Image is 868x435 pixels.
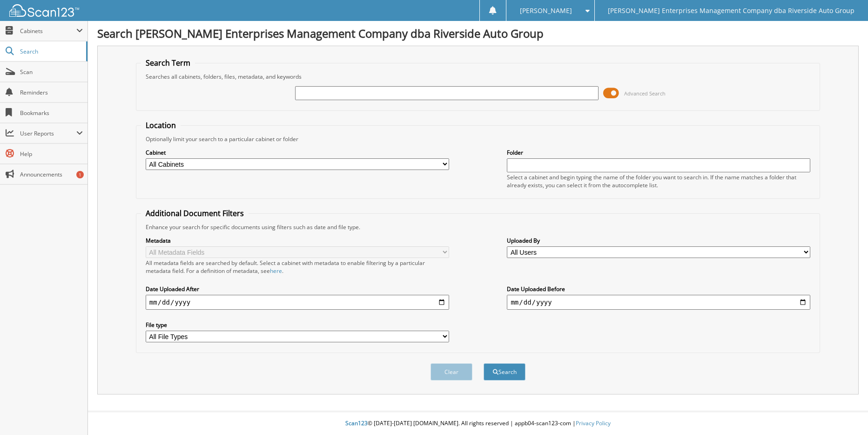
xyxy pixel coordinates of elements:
[507,173,810,189] div: Select a cabinet and begin typing the name of the folder you want to search in. If the name match...
[141,73,815,81] div: Searches all cabinets, folders, files, metadata, and keywords
[20,88,83,96] span: Reminders
[146,259,449,275] div: All metadata fields are searched by default. Select a cabinet with metadata to enable filtering b...
[270,267,282,275] a: here
[97,26,859,41] h1: Search [PERSON_NAME] Enterprises Management Company dba Riverside Auto Group
[141,223,815,231] div: Enhance your search for specific documents using filters such as date and file type.
[507,285,810,293] label: Date Uploaded Before
[431,363,472,381] button: Clear
[507,237,810,245] label: Uploaded By
[20,68,83,76] span: Scan
[624,90,666,97] span: Advanced Search
[76,171,84,178] div: 1
[608,8,855,14] span: [PERSON_NAME] Enterprises Management Company dba Riverside Auto Group
[20,150,83,158] span: Help
[141,58,195,68] legend: Search Term
[141,135,815,143] div: Optionally limit your search to a particular cabinet or folder
[576,419,611,427] a: Privacy Policy
[20,27,76,35] span: Cabinets
[146,321,449,329] label: File type
[146,149,449,156] label: Cabinet
[20,109,83,117] span: Bookmarks
[520,8,572,14] span: [PERSON_NAME]
[88,412,868,435] div: © [DATE]-[DATE] [DOMAIN_NAME]. All rights reserved | appb04-scan123-com |
[507,295,810,310] input: end
[484,363,525,381] button: Search
[507,149,810,156] label: Folder
[20,48,81,55] span: Search
[345,419,368,427] span: Scan123
[141,208,249,218] legend: Additional Document Filters
[9,4,79,17] img: scan123-logo-white.svg
[141,120,181,130] legend: Location
[146,237,449,245] label: Metadata
[146,285,449,293] label: Date Uploaded After
[20,170,83,178] span: Announcements
[146,295,449,310] input: start
[20,129,76,137] span: User Reports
